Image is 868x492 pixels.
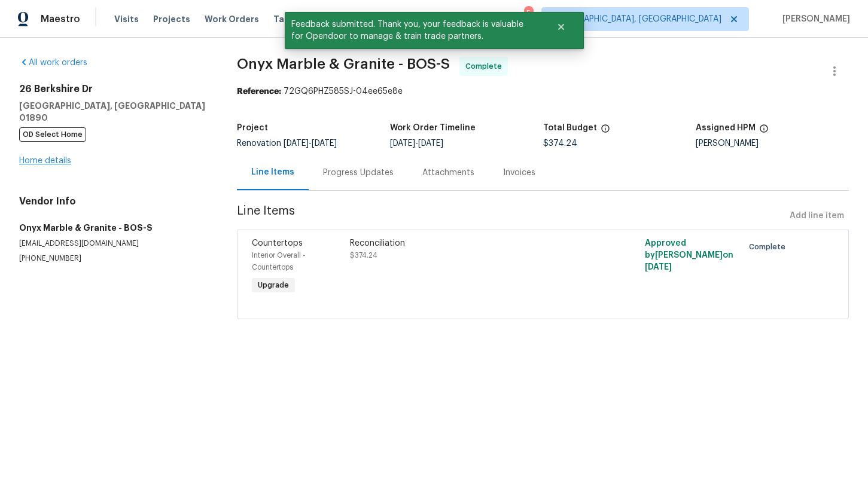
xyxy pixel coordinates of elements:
div: 5 [524,7,532,19]
span: Work Orders [205,13,259,25]
h5: [GEOGRAPHIC_DATA], [GEOGRAPHIC_DATA] 01890 [19,100,208,124]
div: [PERSON_NAME] [696,139,849,148]
span: The hpm assigned to this work order. [759,124,769,139]
h5: Project [237,124,268,132]
div: Reconciliation [350,237,588,249]
h4: Vendor Info [19,195,208,207]
span: $374.24 [350,252,377,259]
a: Home details [19,157,71,165]
b: Reference: [237,87,281,96]
span: Visits [114,13,139,25]
h5: Onyx Marble & Granite - BOS-S [19,222,208,234]
span: Renovation [237,139,337,148]
p: [EMAIL_ADDRESS][DOMAIN_NAME] [19,239,208,249]
div: Progress Updates [323,167,394,179]
span: - [284,139,337,148]
div: Attachments [422,167,474,179]
span: [DATE] [645,263,672,271]
span: [GEOGRAPHIC_DATA], [GEOGRAPHIC_DATA] [552,13,721,25]
span: Line Items [237,205,785,227]
span: OD Select Home [19,127,86,142]
h5: Assigned HPM [696,124,756,132]
span: [DATE] [418,139,443,148]
span: [DATE] [284,139,309,148]
span: Onyx Marble & Granite - BOS-S [237,57,450,71]
span: Upgrade [253,279,294,291]
button: Close [541,15,581,39]
h5: Total Budget [543,124,597,132]
a: All work orders [19,59,87,67]
span: Feedback submitted. Thank you, your feedback is valuable for Opendoor to manage & train trade par... [285,12,541,49]
div: Line Items [251,166,294,178]
span: - [390,139,443,148]
span: Interior Overall - Countertops [252,252,306,271]
span: [DATE] [312,139,337,148]
h5: Work Order Timeline [390,124,476,132]
p: [PHONE_NUMBER] [19,253,208,264]
span: Complete [749,241,790,253]
span: $374.24 [543,139,577,148]
span: Tasks [273,15,299,23]
span: [PERSON_NAME] [778,13,850,25]
span: Complete [465,60,507,72]
span: Maestro [41,13,80,25]
span: Approved by [PERSON_NAME] on [645,239,733,271]
span: Countertops [252,239,303,247]
span: [DATE] [390,139,415,148]
div: 72GQ6PHZ585SJ-04ee65e8e [237,85,849,97]
h2: 26 Berkshire Dr [19,83,208,95]
span: Projects [153,13,190,25]
div: Invoices [503,167,535,179]
span: The total cost of line items that have been proposed by Opendoor. This sum includes line items th... [601,124,610,139]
